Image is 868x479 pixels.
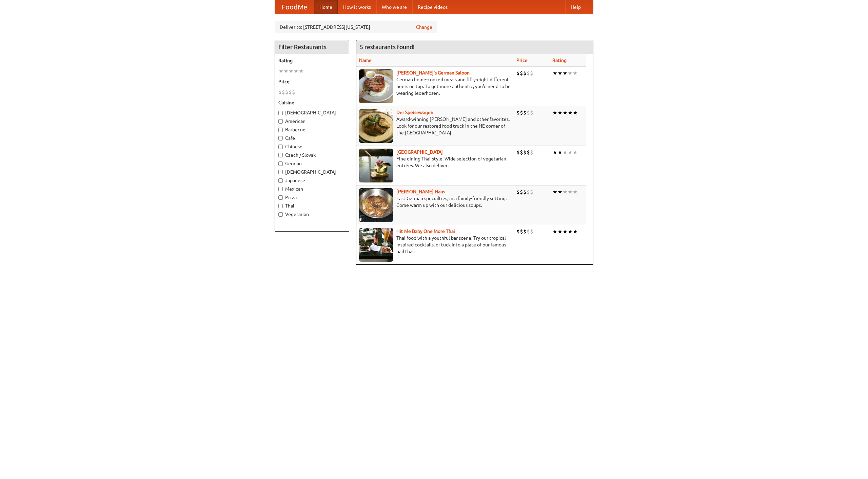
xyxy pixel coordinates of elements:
label: Cafe [278,135,346,141]
li: ★ [289,67,294,75]
li: ★ [552,109,557,116]
a: How it works [338,0,376,14]
label: Czech / Slovak [278,152,346,158]
img: speisewagen.jpg [359,109,393,143]
li: $ [530,109,533,116]
a: Name [359,58,372,63]
input: Barbecue [278,128,283,132]
input: [DEMOGRAPHIC_DATA] [278,170,283,174]
label: Chinese [278,143,346,150]
p: Fine dining Thai-style. Wide selection of vegetarian entrées. We also deliver. [359,155,511,169]
li: ★ [568,188,573,196]
a: Home [314,0,338,14]
li: ★ [573,188,578,196]
li: $ [530,188,533,196]
a: Who we are [376,0,412,14]
h4: Filter Restaurants [275,40,349,54]
li: $ [516,228,520,235]
li: ★ [568,69,573,77]
li: $ [530,149,533,156]
label: Barbecue [278,126,346,133]
li: $ [516,69,520,77]
li: ★ [294,67,299,75]
li: $ [292,88,295,96]
img: kohlhaus.jpg [359,188,393,222]
li: $ [530,228,533,235]
li: ★ [573,109,578,116]
li: $ [523,69,527,77]
b: [PERSON_NAME]'s German Saloon [396,70,470,75]
li: ★ [563,69,568,77]
li: $ [278,88,282,96]
li: ★ [552,188,557,196]
div: Deliver to: [STREET_ADDRESS][US_STATE] [275,21,437,33]
li: $ [516,149,520,156]
li: ★ [557,149,563,156]
li: ★ [563,228,568,235]
li: ★ [557,109,563,116]
input: Mexican [278,187,283,191]
label: Japanese [278,177,346,184]
ng-pluralize: 5 restaurants found! [360,44,415,50]
li: ★ [573,228,578,235]
li: ★ [568,149,573,156]
li: $ [523,228,527,235]
img: babythai.jpg [359,228,393,262]
li: $ [523,109,527,116]
label: German [278,160,346,167]
a: Help [565,0,586,14]
li: $ [523,149,527,156]
li: $ [527,149,530,156]
li: ★ [568,228,573,235]
a: [PERSON_NAME] Haus [396,189,445,194]
li: ★ [552,69,557,77]
li: $ [530,69,533,77]
li: $ [520,228,523,235]
li: $ [527,109,530,116]
li: ★ [283,67,289,75]
li: $ [520,188,523,196]
li: ★ [299,67,304,75]
li: $ [520,69,523,77]
a: FoodMe [275,0,314,14]
li: ★ [568,109,573,116]
li: $ [527,188,530,196]
a: Recipe videos [412,0,453,14]
input: Czech / Slovak [278,153,283,157]
li: ★ [552,149,557,156]
a: Change [416,24,432,30]
a: Rating [552,58,567,63]
label: Thai [278,202,346,209]
input: American [278,119,283,124]
li: ★ [557,188,563,196]
label: Vegetarian [278,211,346,218]
input: Cafe [278,136,283,140]
li: ★ [563,109,568,116]
li: $ [516,188,520,196]
h5: Price [278,78,346,85]
li: ★ [552,228,557,235]
p: German home-cooked meals and fifty-eight different beers on tap. To get more authentic, you'd nee... [359,76,511,96]
a: Price [516,58,528,63]
input: German [278,161,283,166]
li: $ [282,88,285,96]
input: Thai [278,204,283,208]
h5: Cuisine [278,99,346,106]
a: [GEOGRAPHIC_DATA] [396,149,443,155]
input: [DEMOGRAPHIC_DATA] [278,111,283,115]
label: Mexican [278,186,346,192]
li: ★ [278,67,283,75]
li: ★ [563,149,568,156]
a: Der Speisewagen [396,110,433,115]
li: $ [285,88,289,96]
input: Japanese [278,178,283,183]
img: esthers.jpg [359,69,393,103]
li: $ [523,188,527,196]
p: Award-winning [PERSON_NAME] and other favorites. Look for our restored food truck in the NE corne... [359,116,511,136]
li: $ [289,88,292,96]
p: East German specialties, in a family-friendly setting. Come warm up with our delicious soups. [359,195,511,209]
li: $ [520,149,523,156]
